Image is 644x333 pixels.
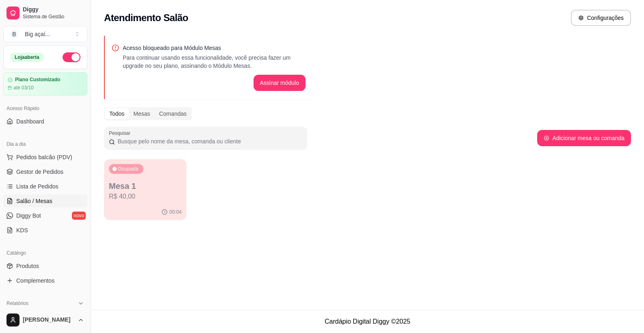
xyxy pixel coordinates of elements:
[123,44,306,52] p: Acesso bloqueado para Módulo Mesas
[23,13,84,20] span: Sistema de Gestão
[25,30,50,38] div: Big açaí ...
[10,30,18,38] span: B
[123,54,306,70] p: Para continuar usando essa funcionalidade, você precisa fazer um upgrade no seu plano, assinando ...
[3,102,87,115] div: Acesso Rápido
[63,52,80,62] button: Alterar Status
[115,137,302,145] input: Pesquisar
[155,108,191,119] div: Comandas
[3,72,87,95] a: Plano Customizadoaté 03/10
[537,130,631,146] button: Adicionar mesa ou comanda
[254,75,306,91] button: Assinar módulo
[3,259,87,272] a: Produtos
[571,10,631,26] button: Configurações
[15,77,60,83] article: Plano Customizado
[16,153,72,161] span: Pedidos balcão (PDV)
[3,151,87,164] button: Pedidos balcão (PDV)
[3,209,87,222] a: Diggy Botnovo
[104,159,186,220] button: OcupadaMesa 1R$ 40,0000:04
[16,226,28,234] span: KDS
[23,316,74,324] span: [PERSON_NAME]
[16,212,41,220] span: Diggy Bot
[3,138,87,151] div: Dia a dia
[23,6,84,13] span: Diggy
[3,274,87,287] a: Complementos
[10,53,44,62] div: Loja aberta
[13,84,34,91] article: até 03/10
[16,197,52,205] span: Salão / Mesas
[3,26,87,42] button: Select a team
[16,277,54,285] span: Complementos
[109,180,182,192] p: Mesa 1
[16,168,63,176] span: Gestor de Pedidos
[3,3,87,23] a: DiggySistema de Gestão
[91,310,644,333] footer: Cardápio Digital Diggy © 2025
[104,11,188,24] h2: Atendimento Salão
[16,117,44,125] span: Dashboard
[105,108,129,119] div: Todos
[109,192,182,201] p: R$ 40,00
[16,182,59,190] span: Lista de Pedidos
[3,224,87,237] a: KDS
[109,130,133,136] label: Pesquisar
[3,195,87,208] a: Salão / Mesas
[118,166,139,172] p: Ocupada
[129,108,154,119] div: Mesas
[7,300,28,307] span: Relatórios
[3,180,87,193] a: Lista de Pedidos
[169,209,182,215] p: 00:04
[3,165,87,178] a: Gestor de Pedidos
[16,262,39,270] span: Produtos
[3,247,87,259] div: Catálogo
[3,310,87,330] button: [PERSON_NAME]
[3,115,87,128] a: Dashboard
